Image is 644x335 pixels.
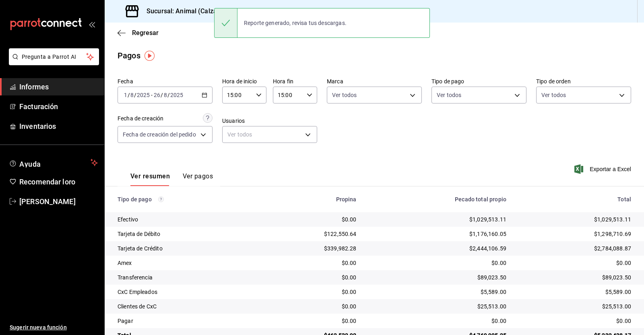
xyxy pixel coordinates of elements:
button: abrir_cajón_menú [89,21,95,27]
font: Ver todos [227,131,252,138]
font: / [167,92,170,98]
font: Fecha de creación [118,115,163,122]
font: $122,550.64 [324,231,357,237]
img: Marcador de información sobre herramientas [144,51,155,61]
font: Pagos [118,51,140,60]
font: Amex [118,260,132,266]
button: Pregunta a Parrot AI [9,48,99,65]
a: Pregunta a Parrot AI [6,58,99,67]
input: -- [163,92,167,98]
font: Recomendar loro [19,178,75,186]
font: Ver resumen [130,172,170,180]
font: $2,784,088.87 [594,245,631,252]
font: Sugerir nueva función [10,324,67,331]
font: Total [617,196,631,203]
font: $5,589.00 [481,289,506,295]
font: Ver todos [332,92,357,98]
font: $2,444,106.59 [469,245,506,252]
font: / [134,92,136,98]
input: ---- [170,92,184,98]
font: $0.00 [491,318,506,324]
font: CxC Empleados [118,289,157,295]
input: -- [130,92,134,98]
font: Facturación [19,102,58,111]
font: / [161,92,163,98]
input: -- [153,92,161,98]
font: $1,298,710.69 [594,231,631,237]
font: Fecha [118,78,133,85]
font: Pregunta a Parrot AI [22,54,76,60]
font: Ver todos [541,92,566,98]
font: Tarjeta de Crédito [118,245,163,252]
font: $0.00 [342,260,357,266]
font: Inventarios [19,122,56,130]
font: $0.00 [342,274,357,281]
font: Tipo de orden [536,78,571,85]
font: Informes [19,83,49,91]
button: Regresar [118,29,159,37]
input: ---- [136,92,150,98]
font: $0.00 [342,303,357,310]
font: Tarjeta de Débito [118,231,161,237]
font: Tipo de pago [118,196,152,203]
font: Hora fin [273,78,293,85]
font: / [128,92,130,98]
font: $0.00 [342,318,357,324]
font: Transferencia [118,274,153,281]
font: - [151,92,153,98]
font: $0.00 [616,260,631,266]
font: $89,023.50 [477,274,507,281]
font: Efectivo [118,216,138,223]
font: Propina [336,196,357,203]
font: Usuarios [222,118,245,124]
font: Ayuda [19,160,41,168]
font: $0.00 [342,216,357,223]
font: Reporte generado, revisa tus descargas. [244,20,347,26]
font: Marca [327,78,343,85]
font: Ver todos [437,92,461,98]
font: Sucursal: Animal (Calzada) [147,7,227,15]
font: $0.00 [616,318,631,324]
font: Hora de inicio [222,78,257,85]
font: $0.00 [491,260,506,266]
font: Exportar a Excel [590,166,631,172]
font: $339,982.28 [324,245,357,252]
font: $25,513.00 [477,303,507,310]
font: $89,023.50 [602,274,632,281]
font: $0.00 [342,289,357,295]
font: Ver pagos [183,172,213,180]
font: [PERSON_NAME] [19,197,76,206]
font: Regresar [132,29,159,37]
font: Clientes de CxC [118,303,157,310]
font: $1,029,513.11 [469,216,506,223]
font: $1,029,513.11 [594,216,631,223]
font: Pecado total propio [455,196,506,203]
font: $5,589.00 [605,289,631,295]
div: pestañas de navegación [130,172,213,186]
font: Fecha de creación del pedido [123,131,196,138]
button: Exportar a Excel [576,164,631,174]
svg: Los pagos realizados con Pay y otras terminales son montos brutos. [158,196,164,202]
font: $1,176,160.05 [469,231,506,237]
font: Pagar [118,318,133,324]
font: $25,513.00 [602,303,632,310]
input: -- [124,92,128,98]
font: Tipo de pago [431,78,464,85]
